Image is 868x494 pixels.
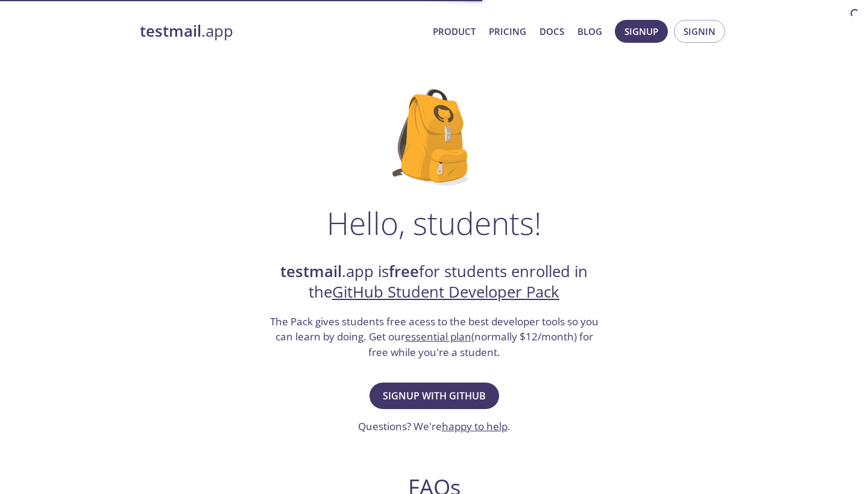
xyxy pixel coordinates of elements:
h3: The Pack gives students free acess to the best developer tools so you can learn by doing. Get our... [268,314,600,360]
button: Signup [615,20,668,43]
a: Blog [577,23,602,39]
span: Signup [624,23,658,39]
a: Pricing [489,23,526,39]
button: Signup with GitHub [370,383,499,409]
h2: .app is for students enrolled in the [268,261,600,303]
a: testmail.app [140,21,423,42]
a: happy to help [442,419,508,433]
h1: Hello, students! [327,205,541,241]
strong: testmail [140,20,201,42]
a: GitHub Student Developer Pack [332,281,559,302]
button: Signin [674,20,725,43]
a: Docs [539,23,564,39]
span: Signup with GitHub [383,387,486,404]
h3: Questions? We're . [358,419,511,434]
a: essential plan [405,330,471,343]
strong: free [389,261,419,282]
a: Product [433,23,476,39]
img: github-student-backpack.png [392,89,476,186]
strong: testmail [280,261,342,282]
span: Signin [684,23,715,39]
